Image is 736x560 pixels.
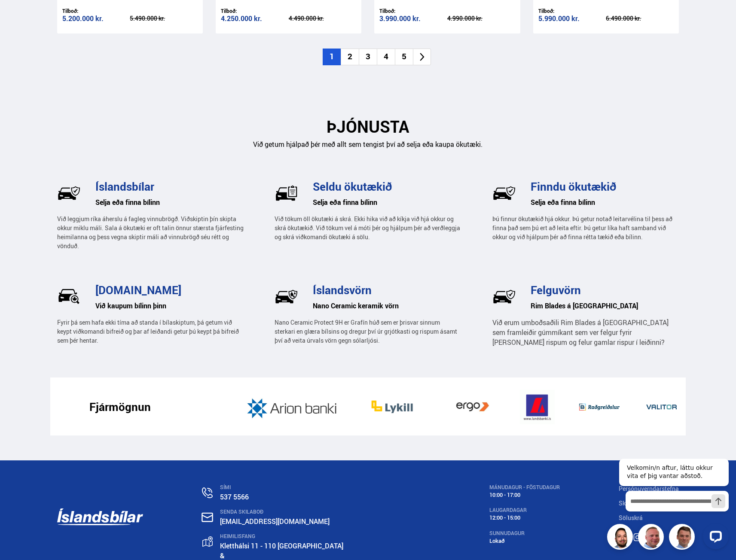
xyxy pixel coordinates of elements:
h3: Felguvörn [531,283,679,296]
li: 1 [323,49,341,65]
h6: Rim Blades á [GEOGRAPHIC_DATA] [531,299,679,312]
h3: [DOMAIN_NAME] [95,283,244,296]
h6: Nano Ceramic keramik vörn [313,299,461,312]
div: Tilboð: [62,8,130,14]
div: LAUGARDAGAR [489,507,560,513]
div: 5.990.000 kr. [538,15,606,22]
h6: Selja eða finna bílinn [313,196,461,209]
li: 3 [359,49,377,65]
img: JD2k8JnpGOQahQK4.jpg [244,390,343,424]
div: SÍMI [220,484,430,490]
h6: Við kaupum bílinn þinn [95,299,244,312]
iframe: LiveChat chat widget [612,443,732,556]
div: 4.990.000 kr. [447,15,515,21]
div: 10:00 - 17:00 [489,492,560,498]
div: Tilboð: [221,8,289,14]
h3: Íslandsbílar [95,180,244,193]
img: wj-tEQaV63q7uWzm.svg [57,181,81,205]
li: 2 [341,49,359,65]
h3: Fjármögnun [89,400,151,413]
li: 4 [377,49,395,65]
div: Tilboð: [379,8,447,14]
div: Tilboð: [538,8,606,14]
img: vb19vGOeIT05djEB.jpg [441,390,504,424]
div: 5.200.000 kr. [62,15,130,22]
div: 3.990.000 kr. [379,15,447,22]
p: Við tökum öll ökutæki á skrá. Ekki hika við að kíkja við hjá okkur og skrá ökutækið. Við tökum ve... [275,214,461,241]
div: 4.250.000 kr. [221,15,289,22]
img: nHj8e-n-aHgjukTg.svg [202,512,213,522]
div: MÁNUDAGUR - FÖSTUDAGUR [489,484,560,490]
img: n0V2lOsqF3l1V2iz.svg [202,487,213,498]
div: 12:00 - 15:00 [489,514,560,521]
p: Við leggjum ríka áherslu á fagleg vinnubrögð. Viðskiptin þín skipta okkur miklu máli. Sala á ökut... [57,214,244,250]
img: BkM1h9GEeccOPUq4.svg [492,181,516,205]
div: HEIMILISFANG [220,533,430,539]
img: gp4YpyYFnEr45R34.svg [202,536,213,547]
h6: Selja eða finna bílinn [95,196,244,209]
p: Þú finnur ökutækið hjá okkur. Þú getur notað leitarvélina til þess að finna það sem þú ert að lei... [492,214,679,241]
h3: Íslandsvörn [313,283,461,296]
img: U-P77hVsr2UxK2Mi.svg [275,181,298,205]
a: [EMAIL_ADDRESS][DOMAIN_NAME] [220,517,330,526]
div: 6.490.000 kr. [606,15,674,21]
img: _UrlRxxciTm4sq1N.svg [57,285,81,308]
h2: ÞJÓNUSTA [57,117,679,136]
a: Kletthálsi 11 - 110 [GEOGRAPHIC_DATA] [220,541,343,551]
h3: Seldu ökutækið [313,180,461,193]
h3: Finndu ökutækið [531,180,679,193]
span: Við erum umboðsaðili Rim Blades á [GEOGRAPHIC_DATA] sem framleiðir gúmmíkant sem ver felgur fyrir... [492,318,669,347]
li: 5 [395,49,413,65]
div: Lokað [489,538,560,544]
p: Við getum hjálpað þér með allt sem tengist því að selja eða kaupa ökutæki. [57,140,679,149]
h6: Selja eða finna bílinn [531,196,679,209]
div: SUNNUDAGUR [489,530,560,536]
img: wj-tEQaV63q7uWzm.svg [492,285,516,308]
a: 537 5566 [220,492,249,502]
img: nhp88E3Fdnt1Opn2.png [608,525,634,551]
img: Pf5Ax2cCE_PAlAL1.svg [275,285,298,308]
p: Fyrir þá sem hafa ekki tíma að standa í bílaskiptum, þá getum við keypt viðkomandi bifreið og þar... [57,318,244,345]
div: 4.490.000 kr. [289,15,357,21]
p: Nano Ceramic Protect 9H er Grafín húð sem er þrisvar sinnum sterkari en glæra bílsins og dregur þ... [275,318,461,345]
div: 5.490.000 kr. [130,15,198,21]
div: SENDA SKILABOÐ [220,509,430,515]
